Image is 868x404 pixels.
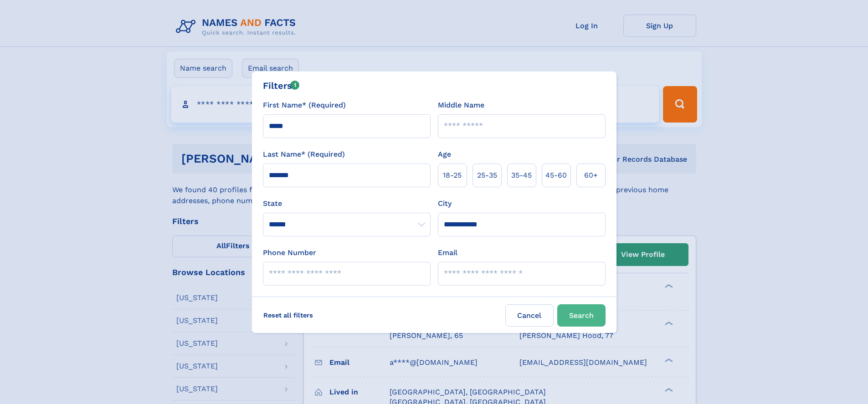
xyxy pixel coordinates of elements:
[438,149,451,160] label: Age
[438,198,452,209] label: City
[505,304,554,327] label: Cancel
[263,79,300,92] div: Filters
[438,100,484,111] label: Middle Name
[438,247,457,258] label: Email
[545,170,567,181] span: 45‑60
[263,198,431,209] label: State
[263,149,345,160] label: Last Name* (Required)
[257,304,319,326] label: Reset all filters
[511,170,532,181] span: 35‑45
[263,247,316,258] label: Phone Number
[477,170,497,181] span: 25‑35
[443,170,462,181] span: 18‑25
[584,170,598,181] span: 60+
[557,304,606,327] button: Search
[263,100,346,111] label: First Name* (Required)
